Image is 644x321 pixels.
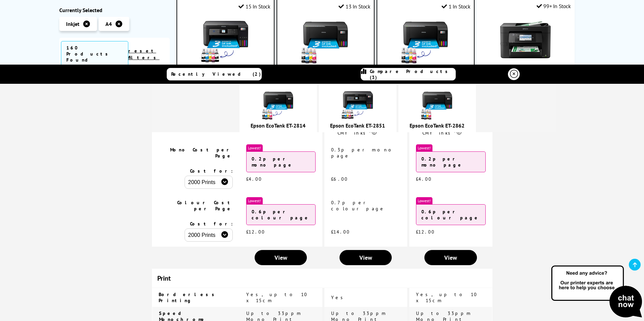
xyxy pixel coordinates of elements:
img: Epson WorkForce Pro WF-4820DWF [500,14,551,65]
span: Yes, up to 10 x 15cm [246,291,308,304]
strong: 0.6p per colour page [421,209,480,221]
a: Epson EcoTank ET-2862 [410,122,464,129]
span: £12.00 [246,229,265,235]
a: Epson EcoTank ET-2814 [400,60,451,67]
a: reset filters [128,48,160,61]
img: epson-et-2814-3-years-of-ink-small.jpg [261,87,295,121]
span: Yes [331,294,347,300]
span: £12.00 [416,229,435,235]
a: View [340,250,392,265]
strong: 0.6p per colour page [252,209,310,221]
span: View [275,254,287,261]
span: Lowest! [246,197,263,204]
img: Open Live Chat window [550,264,644,320]
img: Epson EcoTank ET-2814 [400,15,451,65]
div: 99+ In Stock [537,3,571,9]
div: 13 In Stock [339,3,370,10]
span: A4 [105,21,112,27]
span: Recently Viewed (2) [171,71,261,77]
span: Yes, up to 10 x 15cm [416,291,477,304]
span: £4.00 [416,176,432,182]
span: £6.00 [331,176,348,182]
img: Epson EcoTank ET-2851 [200,15,251,65]
a: Compare Products (3) [361,68,456,80]
a: View [424,250,477,265]
div: 15 In Stock [238,3,270,10]
span: Lowest! [246,144,263,151]
span: Borderless Printing [159,291,218,304]
strong: 0.2p per mono page [252,156,294,168]
a: Epson EcoTank ET-2862 [300,60,351,67]
span: Cost for: [190,221,233,227]
a: Epson EcoTank ET-2851 [330,122,385,129]
span: View [444,254,457,261]
span: Print [157,274,171,283]
strong: 0.2p per mono page [421,156,463,168]
span: 160 Products Found [61,41,128,67]
span: £14.00 [331,229,350,235]
a: Recently Viewed (2) [167,68,262,80]
span: £4.00 [246,176,262,182]
span: 0.7p per colour page [331,200,385,212]
span: 0.3p per mono page [331,147,395,159]
span: View [359,254,372,261]
img: Epson EcoTank ET-2862 [300,15,351,65]
a: View [255,250,307,265]
span: Lowest! [416,197,432,204]
a: Epson EcoTank ET-2851 [200,60,251,67]
a: Epson EcoTank ET-2814 [251,122,305,129]
span: Lowest! [416,144,432,151]
div: 1 In Stock [442,3,471,10]
span: Mono Cost per Page [170,147,233,159]
img: epson-et-2850-ink-included-new-small.jpg [341,87,375,121]
span: Compare Products (3) [370,68,455,80]
span: Inkjet [66,21,79,27]
img: epson-et-2862-ink-included-small.jpg [420,87,454,121]
a: Epson WorkForce Pro WF-4820DWF [500,60,551,66]
span: Cost for: [190,168,233,174]
span: Colour Cost per Page [177,200,233,212]
div: Currently Selected [59,7,170,13]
